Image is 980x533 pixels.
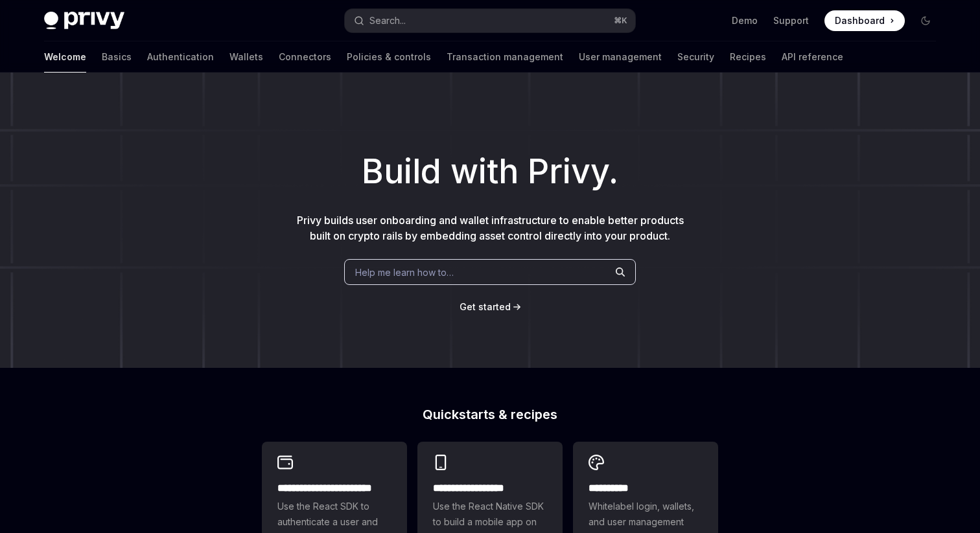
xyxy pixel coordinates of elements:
[44,12,124,30] img: dark logo
[447,41,563,73] a: Transaction management
[21,146,959,197] h1: Build with Privy.
[835,14,885,27] span: Dashboard
[824,10,905,31] a: Dashboard
[369,13,406,28] div: Search...
[347,41,431,73] a: Policies & controls
[279,41,331,73] a: Connectors
[460,301,511,313] a: Get started
[677,41,714,73] a: Security
[730,41,766,73] a: Recipes
[614,16,627,26] span: ⌘ K
[44,41,86,73] a: Welcome
[915,10,936,31] button: Toggle dark mode
[229,41,263,73] a: Wallets
[579,41,662,73] a: User management
[782,41,843,73] a: API reference
[297,214,684,242] span: Privy builds user onboarding and wallet infrastructure to enable better products built on crypto ...
[345,9,635,32] button: Open search
[262,408,718,421] h2: Quickstarts & recipes
[102,41,132,73] a: Basics
[147,41,214,73] a: Authentication
[773,14,809,27] a: Support
[355,266,454,279] span: Help me learn how to…
[460,301,511,312] span: Get started
[732,14,758,27] a: Demo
